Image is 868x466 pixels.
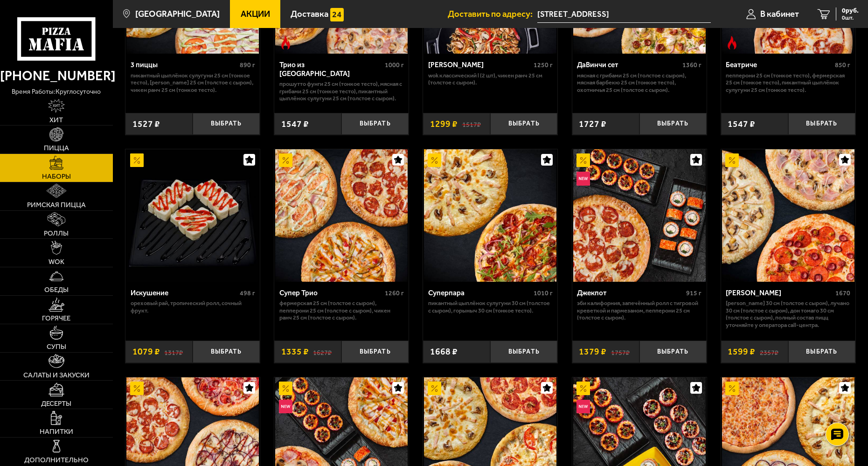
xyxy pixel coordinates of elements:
[131,61,237,70] div: 3 пиццы
[131,72,255,94] p: Пикантный цыплёнок сулугуни 25 см (тонкое тесто), [PERSON_NAME] 25 см (толстое с сыром), Чикен Ра...
[725,153,739,167] img: Акционный
[42,315,70,322] span: Горячее
[279,299,404,321] p: Фермерская 25 см (толстое с сыром), Пепперони 25 см (толстое с сыром), Чикен Ранч 25 см (толстое ...
[725,382,739,395] img: Акционный
[291,10,328,19] span: Доставка
[490,113,557,135] button: Выбрать
[279,80,404,102] p: Прошутто Фунги 25 см (тонкое тесто), Мясная с грибами 25 см (тонкое тесто), Пикантный цыплёнок су...
[126,149,259,282] img: Искушение
[130,382,144,395] img: Акционный
[44,286,69,293] span: Обеды
[721,149,855,282] a: АкционныйХет Трик
[27,202,86,209] span: Римская пицца
[424,149,556,282] img: Суперпара
[42,173,71,180] span: Наборы
[130,153,144,167] img: Акционный
[722,149,854,282] img: Хет Трик
[132,119,160,128] span: 1527 ₽
[24,457,89,464] span: Дополнительно
[131,289,237,298] div: Искушение
[281,347,309,356] span: 1335 ₽
[47,343,66,350] span: Супы
[281,119,309,128] span: 1547 ₽
[164,347,183,356] s: 1317 ₽
[428,382,441,395] img: Акционный
[835,61,850,69] span: 850 г
[193,113,260,135] button: Выбрать
[275,149,408,282] img: Супер Трио
[279,36,292,49] img: Острое блюдо
[448,10,537,19] span: Доставить по адресу:
[44,145,69,152] span: Пицца
[274,149,409,282] a: АкционныйСупер Трио
[131,299,255,314] p: Ореховый рай, Тропический ролл, Сочный фрукт.
[760,10,799,19] span: В кабинет
[44,230,69,237] span: Роллы
[313,347,332,356] s: 1627 ₽
[576,382,590,395] img: Акционный
[842,7,859,14] span: 0 руб.
[728,119,755,128] span: 1547 ₽
[788,113,855,135] button: Выбрать
[726,289,833,298] div: [PERSON_NAME]
[579,119,606,128] span: 1727 ₽
[462,119,481,128] s: 1517 ₽
[279,382,292,395] img: Акционный
[23,372,90,379] span: Салаты и закуски
[577,289,684,298] div: Джекпот
[430,347,458,356] span: 1668 ₽
[576,153,590,167] img: Акционный
[726,72,850,94] p: Пепперони 25 см (тонкое тесто), Фермерская 25 см (тонкое тесто), Пикантный цыплёнок сулугуни 25 с...
[788,341,855,362] button: Выбрать
[428,289,531,298] div: Суперпара
[41,400,71,407] span: Десерты
[385,61,404,69] span: 1000 г
[49,117,63,124] span: Хит
[241,10,270,19] span: Акции
[385,289,404,297] span: 1260 г
[537,6,711,23] span: проспект Культуры, 26к3
[40,428,73,435] span: Напитки
[240,289,255,297] span: 498 г
[577,61,680,70] div: ДаВинчи сет
[728,347,755,356] span: 1599 ₽
[428,72,553,86] p: Wok классический L (2 шт), Чикен Ранч 25 см (толстое с сыром).
[835,289,850,297] span: 1670
[135,10,220,19] span: [GEOGRAPHIC_DATA]
[341,113,409,135] button: Выбрать
[726,299,850,328] p: [PERSON_NAME] 30 см (толстое с сыром), Лучано 30 см (толстое с сыром), Дон Томаго 30 см (толстое ...
[611,347,630,356] s: 1757 ₽
[639,113,707,135] button: Выбрать
[572,149,707,282] a: АкционныйНовинкаДжекпот
[577,72,701,94] p: Мясная с грибами 25 см (толстое с сыром), Мясная Барбекю 25 см (тонкое тесто), Охотничья 25 см (т...
[428,299,553,314] p: Пикантный цыплёнок сулугуни 30 см (толстое с сыром), Горыныч 30 см (тонкое тесто).
[577,299,701,321] p: Эби Калифорния, Запечённый ролл с тигровой креветкой и пармезаном, Пепперони 25 см (толстое с сыр...
[579,347,606,356] span: 1379 ₽
[132,347,160,356] span: 1079 ₽
[423,149,557,282] a: АкционныйСуперпара
[726,61,833,70] div: Беатриче
[534,289,553,297] span: 1010 г
[240,61,255,69] span: 890 г
[682,61,701,69] span: 1360 г
[430,119,458,128] span: 1299 ₽
[842,15,859,21] span: 0 шт.
[49,258,64,265] span: WOK
[125,149,260,282] a: АкционныйИскушение
[330,8,344,21] img: 15daf4d41897b9f0e9f617042186c801.svg
[428,61,531,70] div: [PERSON_NAME]
[279,400,292,413] img: Новинка
[576,172,590,185] img: Новинка
[279,153,292,167] img: Акционный
[534,61,553,69] span: 1250 г
[428,153,441,167] img: Акционный
[686,289,701,297] span: 915 г
[576,400,590,413] img: Новинка
[760,347,778,356] s: 2357 ₽
[639,341,707,362] button: Выбрать
[193,341,260,362] button: Выбрать
[279,61,382,78] div: Трио из [GEOGRAPHIC_DATA]
[490,341,557,362] button: Выбрать
[341,341,409,362] button: Выбрать
[573,149,706,282] img: Джекпот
